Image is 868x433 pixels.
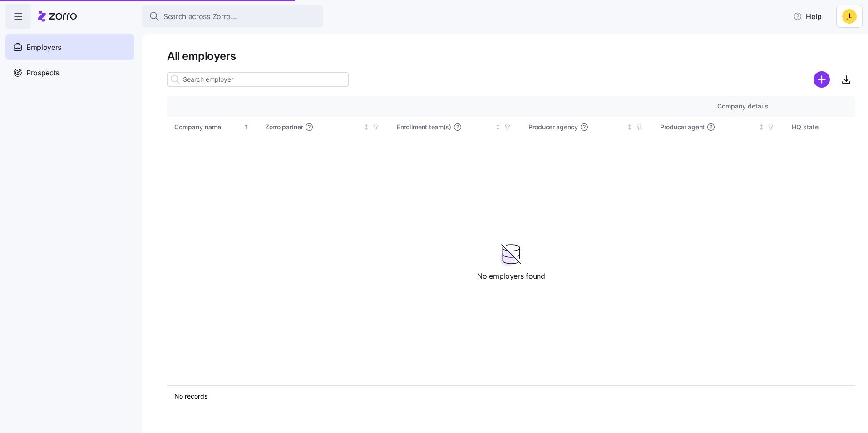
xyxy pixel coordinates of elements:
th: Zorro partnerNot sorted [258,117,390,138]
svg: add icon [814,71,830,88]
a: Employers [5,34,134,60]
span: Prospects [26,67,59,79]
span: Producer agency [528,123,578,132]
span: Producer agent [660,123,705,132]
input: Search employer [167,72,349,87]
th: Producer agentNot sorted [653,117,784,138]
a: Prospects [5,60,134,85]
div: Not sorted [363,124,370,130]
div: Sorted ascending [243,124,249,130]
span: Employers [26,42,61,53]
div: Not sorted [495,124,501,130]
th: Enrollment team(s)Not sorted [390,117,521,138]
span: Enrollment team(s) [397,123,451,132]
th: Company nameSorted ascending [167,117,258,138]
span: Help [793,11,822,22]
span: Search across Zorro... [163,11,237,22]
th: Producer agencyNot sorted [521,117,653,138]
div: Company name [174,122,242,132]
button: Help [786,7,829,25]
div: Not sorted [626,124,633,130]
button: Search across Zorro... [142,5,323,27]
div: Not sorted [758,124,764,130]
span: No employers found [477,271,545,282]
span: Zorro partner [265,123,303,132]
div: No records [174,392,771,401]
img: 4bbb7b38fb27464b0c02eb484b724bf2 [842,9,857,24]
h1: All employers [167,49,855,63]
